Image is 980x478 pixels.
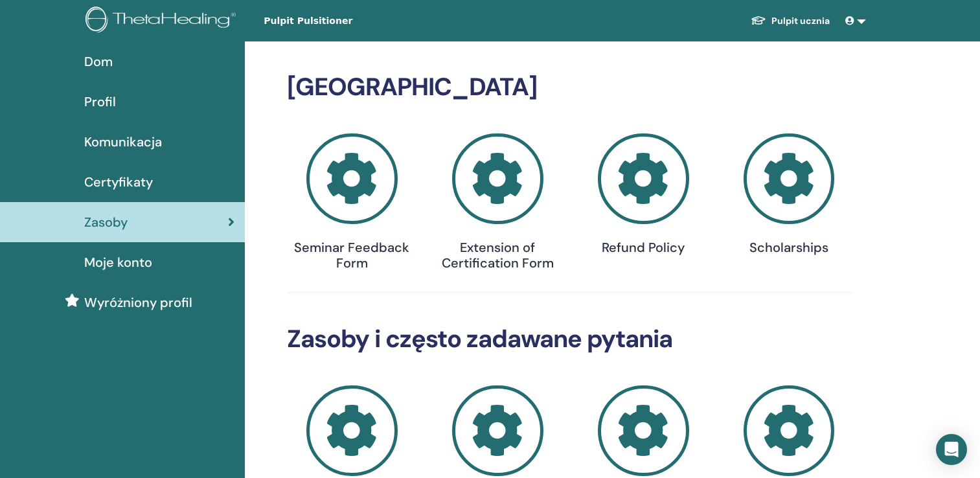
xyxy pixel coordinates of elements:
[578,240,708,255] h4: Refund Policy
[433,240,562,271] h4: Extension of Certification Form
[740,9,840,33] a: Pulpit ucznia
[84,132,162,152] span: Komunikacja
[84,293,192,312] span: Wyróżniony profil
[433,133,562,271] a: Extension of Certification Form
[287,324,854,354] h2: Zasoby i często zadawane pytania
[287,73,854,102] h2: [GEOGRAPHIC_DATA]
[578,133,708,256] a: Refund Policy
[724,133,854,256] a: Scholarships
[264,14,458,28] span: Pulpit Pulsitioner
[287,240,416,271] h4: Seminar Feedback Form
[84,172,153,192] span: Certyfikaty
[84,212,128,232] span: Zasoby
[84,92,116,111] span: Profil
[84,52,113,71] span: Dom
[85,6,240,36] img: logo.png
[84,253,152,272] span: Moje konto
[751,15,766,26] img: graduation-cap-white.svg
[287,133,416,271] a: Seminar Feedback Form
[936,434,967,465] div: Open Intercom Messenger
[724,240,854,255] h4: Scholarships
